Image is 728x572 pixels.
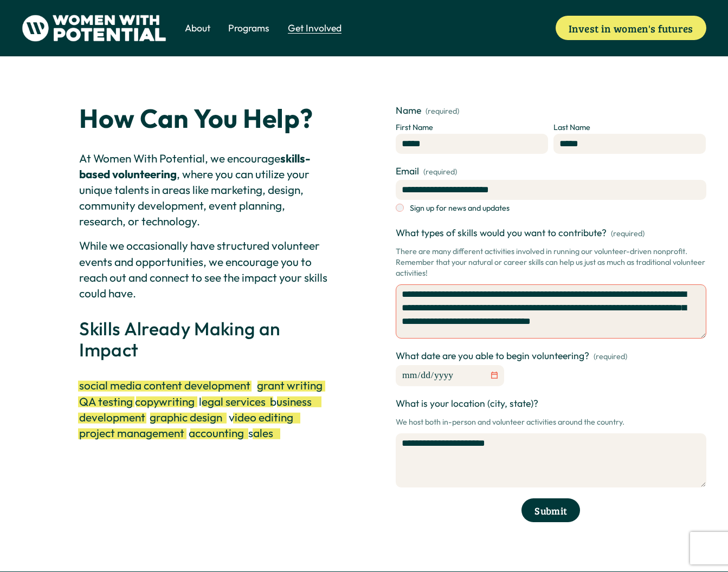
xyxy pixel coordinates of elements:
button: Submit [521,498,580,522]
strong: skills-based volunteering [79,151,311,181]
div: First Name [396,122,548,134]
a: Invest in women's futures [556,16,706,40]
span: QA testing [79,394,133,408]
span: What date are you able to begin volunteering? [396,349,589,363]
span: legal services [199,394,266,408]
span: sales [248,426,273,440]
p: We host both in-person and volunteer activities around the country. [396,412,706,431]
span: What is your location (city, state)? [396,397,538,411]
span: Programs [228,22,269,35]
p: There are many different activities involved in running our volunteer-driven nonprofit. Remember ... [396,242,706,283]
span: accounting [189,426,244,440]
p: While we occasionally have structured volunteer events and opportunities, we encourage you to rea... [79,238,332,301]
span: (required) [423,166,457,177]
span: Email [396,165,419,178]
h3: Skills Already Making an Impact [79,318,332,360]
input: Sign up for news and updates [396,204,404,212]
span: (required) [611,228,645,239]
span: grant writing [257,378,323,392]
span: Get Involved [288,22,342,35]
span: video editing [229,410,293,424]
a: folder dropdown [185,21,210,36]
a: folder dropdown [228,21,269,36]
span: Sign up for news and updates [410,203,510,213]
span: project management [79,426,184,440]
span: social media content development [79,378,250,392]
span: graphic design [150,410,222,424]
span: About [185,22,210,35]
span: copywriting [135,394,195,408]
span: (required) [594,351,627,362]
div: Last Name [553,122,706,134]
span: business development [79,394,314,424]
strong: How Can You Help? [79,102,313,135]
span: Name [396,104,421,118]
a: folder dropdown [288,21,342,36]
p: At Women With Potential, we encourage , where you can utilize your unique talents in areas like m... [79,151,332,230]
img: Women With Potential [22,15,166,42]
span: What types of skills would you want to contribute? [396,226,607,240]
span: (required) [426,107,459,115]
